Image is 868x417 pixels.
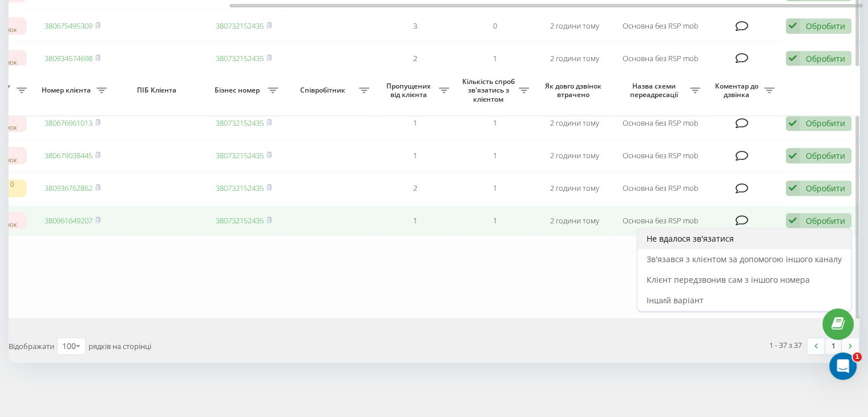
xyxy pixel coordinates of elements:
span: рядків на сторінці [88,341,151,351]
a: 380675495309 [45,21,92,31]
span: ПІБ Клієнта [122,86,194,95]
td: Основна без RSP mob [615,108,706,138]
span: Коментар до дзвінка [712,82,764,99]
span: Бізнес номер [209,86,268,95]
div: Обробити [806,21,845,31]
a: 380961649207 [45,215,92,226]
td: 1 [455,173,535,203]
td: 3 [375,11,455,41]
span: Кількість спроб зв'язатись з клієнтом [461,77,519,104]
td: 2 години тому [535,141,615,171]
td: 1 [455,43,535,74]
td: 2 [375,173,455,203]
span: Пропущених від клієнта [381,82,439,99]
div: Обробити [806,150,845,161]
div: Обробити [806,53,845,64]
div: Обробити [806,183,845,194]
td: 2 години тому [535,108,615,138]
td: 0 [455,11,535,41]
span: Зв'язався з клієнтом за допомогою іншого каналу [647,254,842,264]
a: 380732152435 [216,21,264,31]
a: 380732152435 [216,183,264,193]
a: 380936762862 [45,183,92,193]
td: 1 [455,206,535,236]
span: Як довго дзвінок втрачено [544,82,605,99]
a: 380732152435 [216,118,264,128]
td: Основна без RSP mob [615,206,706,236]
span: Співробітник [289,86,359,95]
td: 2 [375,43,455,74]
td: 1 [375,141,455,171]
span: 1 [853,352,862,362]
a: 380679038445 [45,150,92,161]
td: 2 години тому [535,206,615,236]
a: 380732152435 [216,53,264,63]
span: Інший варіант [647,295,704,306]
span: Не вдалося зв'язатися [647,233,734,244]
span: Клієнт передзвонив сам з іншого номера [647,274,810,285]
div: Обробити [806,215,845,226]
td: Основна без RSP mob [615,173,706,203]
div: Обробити [806,118,845,129]
a: 1 [825,338,842,354]
iframe: Intercom live chat [829,352,857,380]
a: 380676961013 [45,118,92,128]
a: 380934574698 [45,53,92,63]
td: Основна без RSP mob [615,43,706,74]
span: Назва схеми переадресації [620,82,690,99]
td: 1 [455,108,535,138]
div: 100 [62,340,76,352]
td: Основна без RSP mob [615,141,706,171]
a: 380732152435 [216,150,264,161]
td: 1 [455,141,535,171]
span: Відображати [9,341,54,351]
span: Номер клієнта [38,86,96,95]
a: 380732152435 [216,215,264,226]
td: 1 [375,206,455,236]
td: 2 години тому [535,43,615,74]
td: Основна без RSP mob [615,11,706,41]
td: 2 години тому [535,11,615,41]
td: 1 [375,108,455,138]
td: 2 години тому [535,173,615,203]
div: 1 - 37 з 37 [769,339,802,351]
